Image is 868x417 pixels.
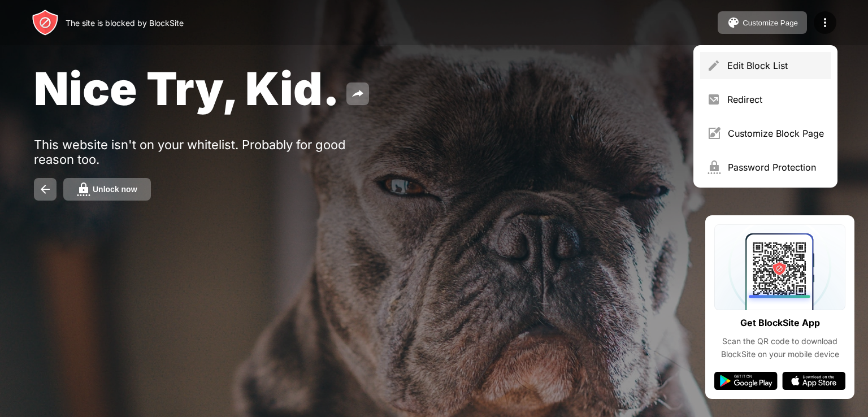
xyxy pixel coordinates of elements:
[66,18,184,28] div: The site is blocked by BlockSite
[38,183,52,196] img: back.svg
[740,315,820,331] div: Get BlockSite App
[34,61,340,116] span: Nice Try, Kid.
[714,224,845,310] img: qrcode.svg
[707,127,721,140] img: menu-customize.svg
[728,162,824,173] div: Password Protection
[93,185,137,194] div: Unlock now
[727,16,740,29] img: pallet.svg
[727,94,824,105] div: Redirect
[727,60,824,71] div: Edit Block List
[32,9,59,36] img: header-logo.svg
[351,87,364,101] img: share.svg
[743,19,798,27] div: Customize Page
[707,93,721,106] img: menu-redirect.svg
[728,128,824,139] div: Customize Block Page
[718,11,807,34] button: Customize Page
[782,372,845,390] img: app-store.svg
[818,16,832,29] img: menu-icon.svg
[714,335,845,360] div: Scan the QR code to download BlockSite on your mobile device
[34,137,383,167] div: This website isn't on your whitelist. Probably for good reason too.
[63,178,151,201] button: Unlock now
[707,160,721,174] img: menu-password.svg
[77,183,90,196] img: password.svg
[707,59,721,72] img: menu-pencil.svg
[714,372,778,390] img: google-play.svg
